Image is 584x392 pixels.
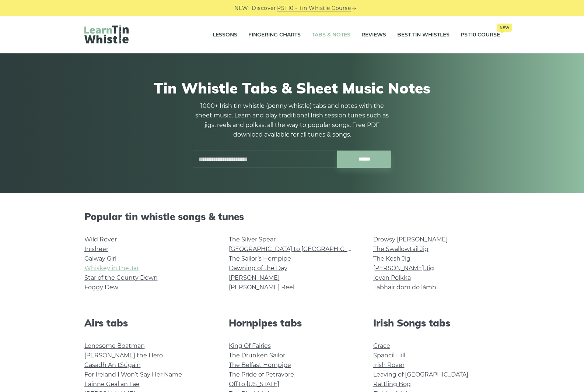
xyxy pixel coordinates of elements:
[397,26,450,44] a: Best Tin Whistles
[229,265,287,272] a: Dawning of the Day
[84,236,117,243] a: Wild Rover
[248,26,301,44] a: Fingering Charts
[229,317,356,329] h2: Hornpipes tabs
[84,342,145,349] a: Lonesome Boatman
[229,381,279,388] a: Off to [US_STATE]
[84,25,129,43] img: LearnTinWhistle.com
[373,284,436,291] a: Tabhair dom do lámh
[373,361,405,368] a: Irish Rover
[84,211,500,222] h2: Popular tin whistle songs & tunes
[373,371,468,378] a: Leaving of [GEOGRAPHIC_DATA]
[312,26,350,44] a: Tabs & Notes
[84,317,211,329] h2: Airs tabs
[84,352,163,359] a: [PERSON_NAME] the Hero
[229,284,294,291] a: [PERSON_NAME] Reel
[373,274,411,281] a: Ievan Polkka
[84,246,108,252] a: Inisheer
[84,381,140,388] a: Fáinne Geal an Lae
[229,255,291,262] a: The Sailor’s Hornpipe
[373,246,429,252] a: The Swallowtail Jig
[361,26,386,44] a: Reviews
[84,284,118,291] a: Foggy Dew
[193,101,392,140] p: 1000+ Irish tin whistle (penny whistle) tabs and notes with the sheet music. Learn and play tradi...
[373,342,390,349] a: Grace
[373,381,411,388] a: Rattling Bog
[461,26,500,44] a: PST10 CourseNew
[229,236,276,243] a: The Silver Spear
[84,371,182,378] a: For Ireland I Won’t Say Her Name
[229,352,285,359] a: The Drunken Sailor
[229,371,294,378] a: The Pride of Petravore
[84,79,500,97] h1: Tin Whistle Tabs & Sheet Music Notes
[229,361,291,368] a: The Belfast Hornpipe
[229,342,271,349] a: King Of Fairies
[213,26,237,44] a: Lessons
[373,352,405,359] a: Spancil Hill
[84,361,141,368] a: Casadh An tSúgáin
[84,274,158,281] a: Star of the County Down
[84,255,116,262] a: Galway Girl
[229,274,280,281] a: [PERSON_NAME]
[373,236,448,243] a: Drowsy [PERSON_NAME]
[373,317,500,329] h2: Irish Songs tabs
[497,24,512,32] span: New
[229,246,365,252] a: [GEOGRAPHIC_DATA] to [GEOGRAPHIC_DATA]
[84,265,139,272] a: Whiskey in the Jar
[373,255,410,262] a: The Kesh Jig
[373,265,434,272] a: [PERSON_NAME] Jig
